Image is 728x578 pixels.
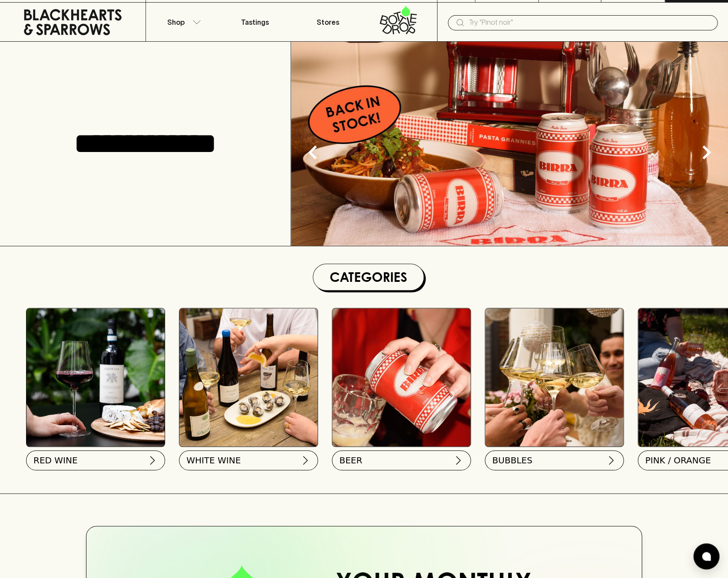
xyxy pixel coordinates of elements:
img: bubble-icon [702,552,711,561]
span: PINK / ORANGE [645,454,711,466]
button: Next [689,135,724,170]
button: RED WINE [26,450,165,470]
a: Stores [291,3,364,41]
span: BEER [339,454,362,466]
span: RED WINE [33,454,78,466]
img: BIRRA_GOOD-TIMES_INSTA-2 1/optimise?auth=Mjk3MjY0ODMzMw__ [332,308,470,446]
a: Tastings [219,3,291,41]
img: chevron-right.svg [300,455,311,466]
img: optimise [179,308,318,446]
img: chevron-right.svg [606,455,616,466]
img: optimise [291,42,728,246]
button: Shop [146,3,218,41]
p: Shop [167,17,185,27]
p: Stores [317,17,339,27]
button: WHITE WINE [179,450,318,470]
p: Tastings [241,17,269,27]
img: 2022_Festive_Campaign_INSTA-16 1 [485,308,623,446]
span: BUBBLES [492,454,532,466]
h1: Categories [317,268,420,287]
span: WHITE WINE [186,454,241,466]
img: Red Wine Tasting [26,308,165,446]
button: BUBBLES [485,450,624,470]
button: BEER [332,450,471,470]
button: Previous [295,135,330,170]
input: Try "Pinot noir" [469,16,711,30]
img: chevron-right.svg [453,455,463,466]
img: chevron-right.svg [147,455,158,466]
